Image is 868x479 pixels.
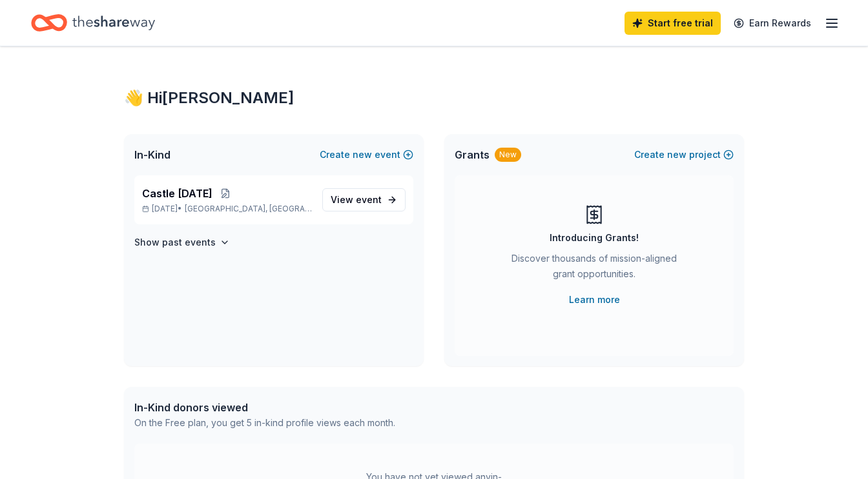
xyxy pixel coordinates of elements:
span: Castle [DATE] [142,186,212,201]
span: [GEOGRAPHIC_DATA], [GEOGRAPHIC_DATA] [185,204,312,214]
div: New [495,148,521,162]
button: Show past events [134,235,230,250]
button: Createnewevent [320,147,413,162]
span: In-Kind [134,147,170,162]
div: In-Kind donors viewed [134,400,395,415]
div: Introducing Grants! [550,230,639,246]
a: Start free trial [625,12,721,35]
span: new [667,147,687,162]
span: View [331,192,382,208]
div: Discover thousands of mission-aligned grant opportunities. [506,251,682,287]
a: Learn more [569,292,620,308]
span: new [353,147,372,162]
a: Earn Rewards [726,12,819,35]
a: Home [31,8,155,38]
div: 👋 Hi [PERSON_NAME] [124,88,744,108]
a: View event [322,188,406,211]
p: [DATE] • [142,204,312,214]
div: On the Free plan, you get 5 in-kind profile views each month. [134,415,395,431]
span: event [356,194,382,205]
button: Createnewproject [634,147,734,162]
span: Grants [455,147,490,162]
h4: Show past events [134,235,216,250]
